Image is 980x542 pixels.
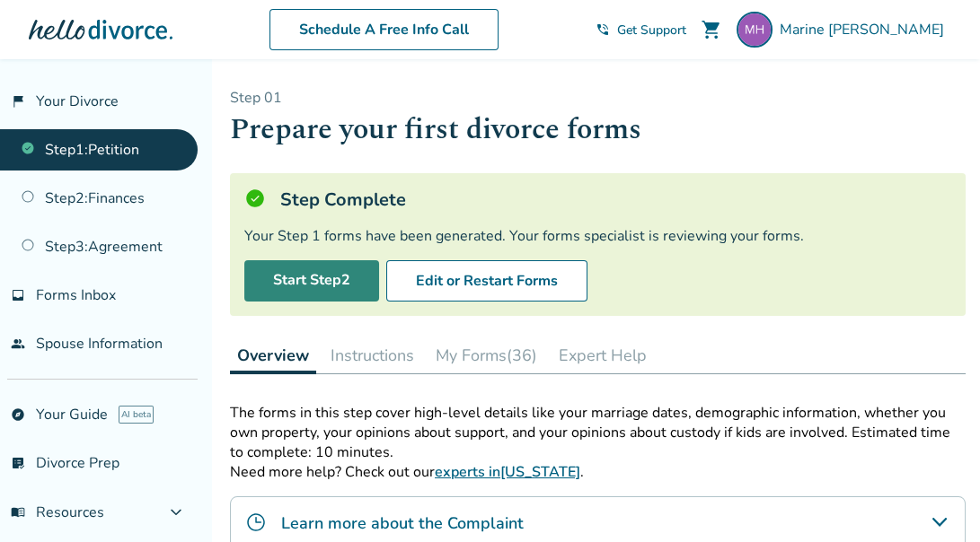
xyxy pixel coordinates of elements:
[230,462,966,482] p: Need more help? Check out our .
[617,22,686,39] span: Get Support
[230,108,966,152] h1: Prepare your first divorce forms
[701,19,722,40] span: shopping_cart
[281,511,524,535] h4: Learn more about the Complaint
[11,505,25,520] span: menu_book
[11,288,25,302] span: inbox
[36,285,116,305] span: Forms Inbox
[244,260,379,302] a: Start Step2
[11,407,25,422] span: explore
[552,337,654,373] button: Expert Help
[780,20,951,39] span: Marine [PERSON_NAME]
[245,511,267,533] img: Learn more about the Complaint
[737,12,773,48] img: marine.havel@gmail.com
[596,22,686,39] a: phone_in_talkGet Support
[119,406,154,424] span: AI beta
[890,456,980,542] iframe: Chat Widget
[244,226,951,246] div: Your Step 1 forms have been generated. Your forms specialist is reviewing your forms.
[11,456,25,470] span: list_alt_check
[11,503,104,522] span: Resources
[280,188,406,212] h5: Step Complete
[323,337,421,373] button: Instructions
[165,502,187,523] span: expand_more
[230,88,966,108] p: Step 0 1
[269,9,499,50] a: Schedule A Free Info Call
[596,22,610,37] span: phone_in_talk
[435,462,580,482] a: experts in[US_STATE]
[386,260,587,302] button: Edit or Restart Forms
[230,403,966,462] p: The forms in this step cover high-level details like your marriage dates, demographic information...
[230,337,316,374] button: Overview
[11,337,25,351] span: people
[428,337,544,373] button: My Forms(36)
[11,94,25,109] span: flag_2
